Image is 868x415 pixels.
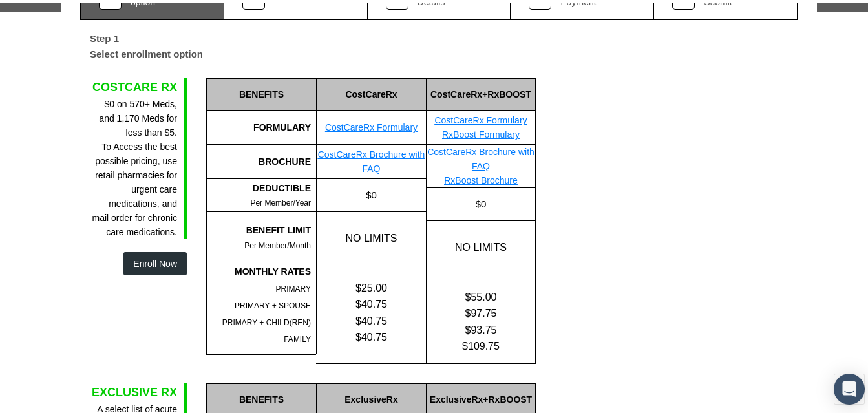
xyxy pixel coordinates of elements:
[207,220,311,235] div: BENEFIT LIMIT
[427,335,535,352] div: $109.75
[318,147,425,171] a: CostCareRx Brochure with FAQ
[244,239,311,248] span: Per Member/Month
[442,127,520,137] a: RxBoost Formulary
[206,76,316,108] div: BENEFITS
[206,142,316,176] div: BROCHURE
[276,282,311,291] span: PRIMARY
[317,326,426,343] div: $40.75
[427,303,535,319] div: $97.75
[316,176,426,209] div: $0
[90,381,177,399] div: EXCLUSIVE RX
[325,120,418,130] a: CostCareRx Formulary
[90,94,177,237] div: $0 on 570+ Meds, and 1,170 Meds for less than $5. To Access the best possible pricing, use retail...
[426,186,535,218] div: $0
[250,196,311,205] span: Per Member/Year
[207,178,311,193] div: DEDUCTIBLE
[434,112,527,123] a: CostCareRx Formulary
[80,44,213,63] label: Select enrollment option
[426,76,535,108] div: CostCareRx+RxBOOST
[427,319,535,335] div: $93.75
[206,381,316,413] div: BENEFITS
[316,209,426,261] div: NO LIMITS
[284,332,311,341] span: FAMILY
[316,76,426,108] div: CostCareRx
[444,173,518,183] a: RxBoost Brochure
[427,144,535,169] a: CostCareRx Brochure with FAQ
[316,381,426,413] div: ExclusiveRx
[80,24,129,44] label: Step 1
[317,310,426,326] div: $40.75
[427,286,535,303] div: $55.00
[206,108,316,142] div: FORMULARY
[123,250,187,273] button: Enroll Now
[426,218,535,270] div: NO LIMITS
[222,315,311,325] span: PRIMARY + CHILD(REN)
[317,277,426,293] div: $25.00
[426,381,535,413] div: ExclusiveRx+RxBOOST
[235,299,311,308] span: PRIMARY + SPOUSE
[317,293,426,310] div: $40.75
[90,76,177,94] div: COSTCARE RX
[207,262,311,276] div: MONTHLY RATES
[834,371,865,402] div: Open Intercom Messenger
